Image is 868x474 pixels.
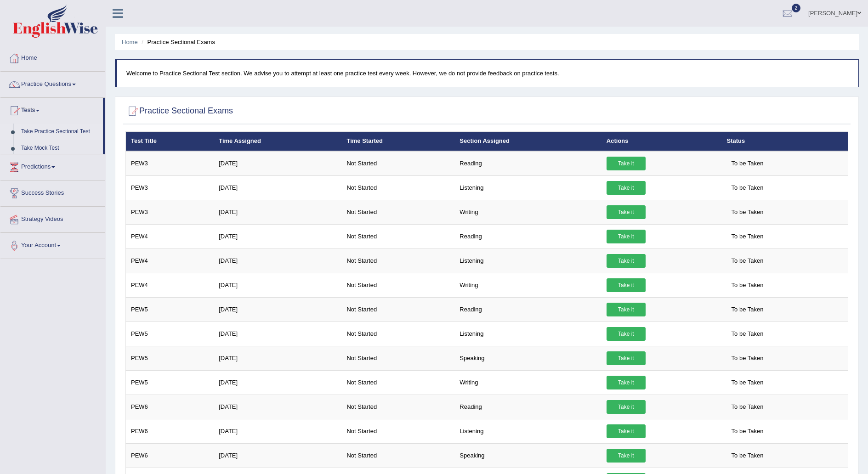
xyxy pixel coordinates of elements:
td: PEW6 [126,443,214,468]
span: To be Taken [727,181,768,195]
td: PEW5 [126,322,214,346]
span: To be Taken [727,424,768,438]
td: [DATE] [214,370,341,395]
td: PEW3 [126,175,214,200]
td: Speaking [454,443,601,468]
a: Take Mock Test [17,140,103,157]
td: Listening [454,248,601,273]
a: Take it [607,376,646,389]
td: [DATE] [214,419,341,443]
td: Listening [454,175,601,200]
td: Not Started [341,224,454,248]
a: Home [122,39,138,45]
th: Test Title [126,132,214,151]
a: Home [0,45,105,68]
td: PEW4 [126,224,214,248]
span: To be Taken [727,254,768,268]
td: PEW6 [126,395,214,419]
a: Take it [607,205,646,219]
td: PEW4 [126,273,214,297]
th: Time Started [341,132,454,151]
a: Tests [0,98,103,121]
td: Reading [454,297,601,322]
td: PEW3 [126,151,214,176]
a: Take it [607,351,646,365]
td: [DATE] [214,322,341,346]
a: Success Stories [0,181,105,203]
span: To be Taken [727,449,768,463]
a: Practice Questions [0,72,105,95]
td: Not Started [341,395,454,419]
td: PEW6 [126,419,214,443]
td: Not Started [341,151,454,176]
td: Not Started [341,273,454,297]
a: Your Account [0,233,105,256]
td: PEW5 [126,370,214,395]
a: Take it [607,181,646,195]
td: Listening [454,322,601,346]
td: [DATE] [214,224,341,248]
td: [DATE] [214,395,341,419]
td: Not Started [341,297,454,322]
span: To be Taken [727,327,768,341]
a: Take it [607,327,646,341]
a: Take it [607,278,646,292]
td: PEW3 [126,200,214,224]
td: Reading [454,395,601,419]
td: Writing [454,370,601,395]
span: To be Taken [727,278,768,292]
a: Predictions [0,154,105,177]
span: To be Taken [727,303,768,316]
td: Reading [454,151,601,176]
td: Writing [454,273,601,297]
th: Time Assigned [214,132,341,151]
td: [DATE] [214,200,341,224]
td: Not Started [341,322,454,346]
td: Listening [454,419,601,443]
span: To be Taken [727,157,768,170]
th: Section Assigned [454,132,601,151]
td: PEW5 [126,346,214,370]
td: Not Started [341,248,454,273]
td: [DATE] [214,443,341,468]
a: Take it [607,303,646,316]
td: Not Started [341,370,454,395]
a: Take it [607,424,646,438]
span: To be Taken [727,351,768,365]
td: [DATE] [214,175,341,200]
td: PEW5 [126,297,214,322]
a: Take it [607,157,646,170]
span: To be Taken [727,205,768,219]
td: Not Started [341,419,454,443]
h2: Practice Sectional Exams [125,104,233,118]
td: Reading [454,224,601,248]
td: Speaking [454,346,601,370]
li: Practice Sectional Exams [139,38,215,46]
span: To be Taken [727,376,768,389]
td: [DATE] [214,151,341,176]
span: To be Taken [727,400,768,414]
td: Not Started [341,200,454,224]
th: Actions [601,132,722,151]
td: Not Started [341,175,454,200]
th: Status [722,132,848,151]
td: [DATE] [214,346,341,370]
a: Take it [607,449,646,463]
a: Take it [607,230,646,243]
span: 2 [792,4,801,12]
td: PEW4 [126,248,214,273]
td: Writing [454,200,601,224]
p: Welcome to Practice Sectional Test section. We advise you to attempt at least one practice test e... [126,69,849,78]
a: Take it [607,400,646,414]
span: To be Taken [727,230,768,243]
a: Take Practice Sectional Test [17,124,103,140]
td: [DATE] [214,248,341,273]
a: Strategy Videos [0,207,105,230]
td: [DATE] [214,297,341,322]
a: Take it [607,254,646,268]
td: [DATE] [214,273,341,297]
td: Not Started [341,346,454,370]
td: Not Started [341,443,454,468]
